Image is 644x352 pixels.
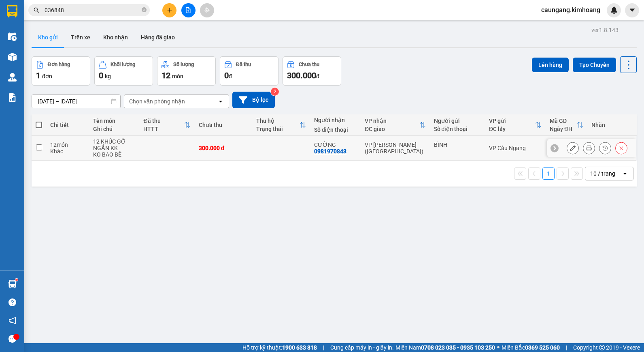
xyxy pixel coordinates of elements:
[50,142,85,148] div: 12 món
[34,7,39,13] span: search
[93,138,135,151] div: 12 KHÚC GỖ NGẮN KK
[97,28,134,47] button: Kho nhận
[15,279,18,281] sup: 1
[105,73,111,79] span: kg
[93,151,135,158] div: KO BAO BỂ
[8,93,17,102] img: solution-icon
[485,114,546,136] th: Toggle SortBy
[8,280,17,288] img: warehouse-icon
[287,71,316,80] span: 300.000
[395,343,495,352] span: Miền Nam
[111,62,135,67] div: Khối lượng
[50,148,85,155] div: Khác
[434,142,481,148] div: BÌNH
[497,346,499,349] span: ⚪️
[365,118,419,124] div: VP nhận
[181,3,196,17] button: file-add
[8,73,17,82] img: warehouse-icon
[323,343,324,352] span: |
[142,7,147,12] span: close-circle
[271,88,279,96] sup: 2
[625,3,639,17] button: caret-down
[45,6,140,15] input: Tìm tên, số ĐT hoặc mã đơn
[314,127,357,133] div: Số điện thoại
[232,92,275,108] button: Bộ lọc
[535,5,607,15] span: caungang.kimhoang
[32,95,120,108] input: Select a date range.
[525,344,560,351] strong: 0369 525 060
[542,167,555,180] button: 1
[361,114,429,136] th: Toggle SortBy
[172,73,183,79] span: món
[157,56,216,86] button: Số lượng12món
[599,345,605,350] span: copyright
[129,97,185,105] div: Chọn văn phòng nhận
[590,170,615,178] div: 10 / trang
[330,343,393,352] span: Cung cấp máy in - giấy in:
[9,298,16,306] span: question-circle
[36,71,40,80] span: 1
[143,126,184,132] div: HTTT
[224,71,229,80] span: 0
[8,32,17,41] img: warehouse-icon
[314,142,357,148] div: CƯỜNG
[299,62,319,67] div: Chưa thu
[99,71,103,80] span: 0
[421,344,495,351] strong: 0708 023 035 - 0935 103 250
[573,58,616,72] button: Tạo Chuyến
[9,335,16,343] span: message
[48,62,70,67] div: Đơn hàng
[236,62,251,67] div: Đã thu
[9,317,16,324] span: notification
[50,122,85,128] div: Chi tiết
[139,114,194,136] th: Toggle SortBy
[173,62,194,67] div: Số lượng
[316,73,319,79] span: đ
[134,28,181,47] button: Hàng đã giao
[546,114,587,136] th: Toggle SortBy
[532,58,569,72] button: Lên hàng
[142,6,147,14] span: close-circle
[256,126,300,132] div: Trạng thái
[93,126,135,132] div: Ghi chú
[489,145,542,151] div: VP Cầu Ngang
[199,145,249,151] div: 300.000 đ
[314,117,357,123] div: Người nhận
[314,148,346,155] div: 0981970843
[32,28,64,47] button: Kho gửi
[282,344,317,351] strong: 1900 633 818
[502,343,560,352] span: Miền Bắc
[167,7,172,13] span: plus
[93,118,135,124] div: Tên món
[434,118,481,124] div: Người gửi
[204,7,210,13] span: aim
[64,28,97,47] button: Trên xe
[434,126,481,132] div: Số điện thoại
[567,142,579,154] div: Sửa đơn hàng
[610,6,618,14] img: icon-new-feature
[217,98,224,105] svg: open
[365,142,425,155] div: VP [PERSON_NAME] ([GEOGRAPHIC_DATA])
[252,114,310,136] th: Toggle SortBy
[94,56,153,86] button: Khối lượng0kg
[8,53,17,61] img: warehouse-icon
[162,71,170,80] span: 12
[256,118,300,124] div: Thu hộ
[629,6,636,14] span: caret-down
[143,118,184,124] div: Đã thu
[162,3,176,17] button: plus
[7,5,17,17] img: logo-vxr
[365,126,419,132] div: ĐC giao
[185,7,191,13] span: file-add
[591,26,618,34] div: ver 1.8.143
[591,122,632,128] div: Nhãn
[42,73,52,79] span: đơn
[622,170,628,177] svg: open
[229,73,232,79] span: đ
[550,118,577,124] div: Mã GD
[489,126,535,132] div: ĐC lấy
[283,56,341,86] button: Chưa thu300.000đ
[199,122,249,128] div: Chưa thu
[566,343,567,352] span: |
[242,343,317,352] span: Hỗ trợ kỹ thuật:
